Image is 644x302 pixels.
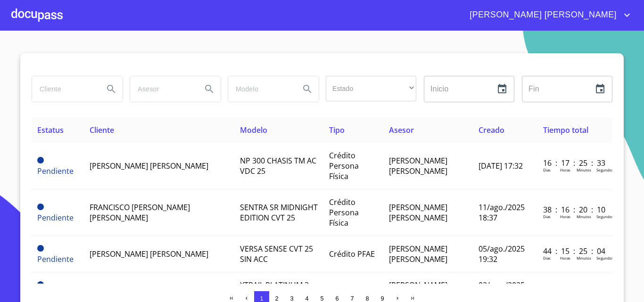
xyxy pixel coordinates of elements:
[37,166,74,176] span: Pendiente
[90,125,114,135] span: Cliente
[90,249,208,259] span: [PERSON_NAME] [PERSON_NAME]
[479,125,504,135] span: Creado
[320,295,323,302] span: 5
[329,249,375,259] span: Crédito PFAE
[240,125,267,135] span: Modelo
[560,255,570,261] p: Horas
[577,167,591,172] p: Minutos
[240,244,313,264] span: VERSA SENSE CVT 25 SIN ACC
[240,202,318,223] span: SENTRA SR MIDNIGHT EDITION CVT 25
[543,246,607,256] p: 44 : 15 : 25 : 04
[543,125,588,135] span: Tiempo total
[260,295,263,302] span: 1
[389,244,447,264] span: [PERSON_NAME] [PERSON_NAME]
[305,295,308,302] span: 4
[596,214,614,219] p: Segundos
[275,295,278,302] span: 2
[335,295,339,302] span: 6
[37,254,74,264] span: Pendiente
[240,155,316,176] span: NP 300 CHASIS TM AC VDC 25
[462,8,621,23] span: [PERSON_NAME] [PERSON_NAME]
[329,150,359,181] span: Crédito Persona Física
[479,280,525,301] span: 02/ago./2025 17:51
[577,214,591,219] p: Minutos
[479,161,523,171] span: [DATE] 17:32
[37,157,44,163] span: Pendiente
[543,214,551,219] p: Dias
[100,78,123,100] button: Search
[543,158,607,168] p: 16 : 17 : 25 : 33
[543,204,607,215] p: 38 : 16 : 20 : 10
[90,202,190,223] span: FRANCISCO [PERSON_NAME] [PERSON_NAME]
[389,125,414,135] span: Asesor
[479,202,525,223] span: 11/ago./2025 18:37
[543,255,551,261] p: Dias
[90,161,208,171] span: [PERSON_NAME] [PERSON_NAME]
[389,202,447,223] span: [PERSON_NAME] [PERSON_NAME]
[290,295,293,302] span: 3
[596,167,614,172] p: Segundos
[329,125,345,135] span: Tipo
[350,295,354,302] span: 7
[543,167,551,172] p: Dias
[479,244,525,264] span: 05/ago./2025 19:32
[296,78,319,100] button: Search
[37,204,44,210] span: Pendiente
[329,197,359,228] span: Crédito Persona Física
[228,76,292,102] input: search
[596,255,614,261] p: Segundos
[380,295,384,302] span: 9
[560,214,570,219] p: Horas
[326,76,416,101] div: ​
[365,295,369,302] span: 8
[37,125,64,135] span: Estatus
[462,8,633,23] button: account of current user
[389,155,447,176] span: [PERSON_NAME] [PERSON_NAME]
[32,76,96,102] input: search
[198,78,221,100] button: Search
[37,245,44,252] span: Pendiente
[130,76,194,102] input: search
[389,280,447,301] span: [PERSON_NAME] [PERSON_NAME]
[37,281,44,288] span: Pendiente
[577,255,591,261] p: Minutos
[543,282,607,293] p: 47 : 17 : 06 : 21
[37,212,74,223] span: Pendiente
[560,167,570,172] p: Horas
[240,280,309,301] span: XTRAIL PLATINUM 3 ROW 25 SIN ACC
